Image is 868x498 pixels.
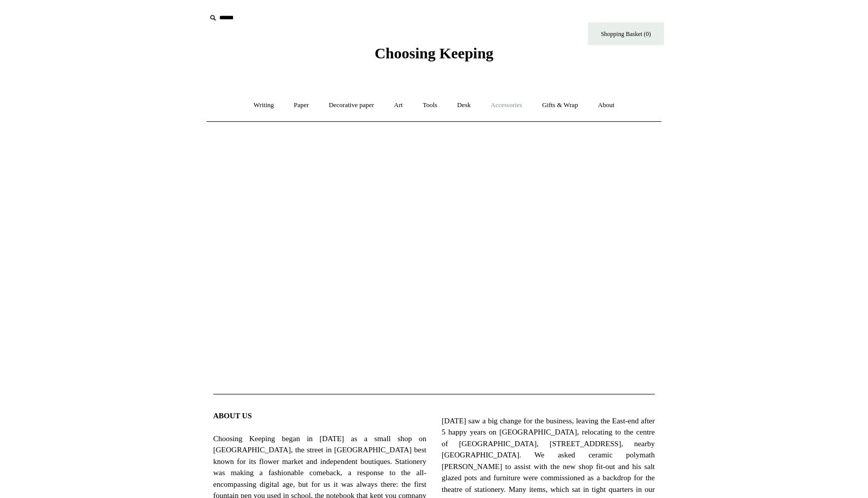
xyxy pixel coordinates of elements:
a: Writing [245,92,283,119]
span: ABOUT US [213,412,252,420]
a: About [589,92,624,119]
a: Accessories [482,92,531,119]
span: Choosing Keeping [375,45,493,61]
a: Art [385,92,412,119]
a: Choosing Keeping [375,53,493,60]
a: Tools [414,92,447,119]
a: Desk [448,92,480,119]
a: Decorative paper [320,92,383,119]
a: Paper [285,92,318,119]
a: Gifts & Wrap [533,92,587,119]
a: Shopping Basket (0) [588,22,664,45]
